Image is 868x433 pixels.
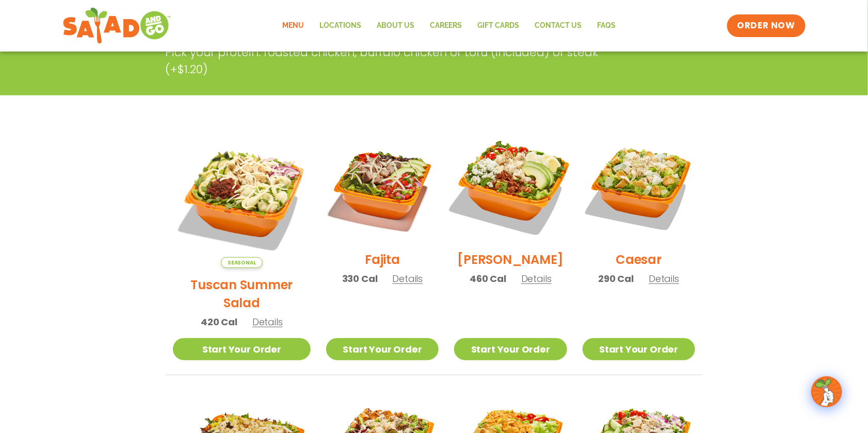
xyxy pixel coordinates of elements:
img: Product photo for Fajita Salad [326,130,439,243]
img: Product photo for Tuscan Summer Salad [173,130,311,268]
a: Start Your Order [173,338,311,360]
a: Start Your Order [326,338,439,360]
span: 460 Cal [470,272,506,286]
img: new-SAG-logo-768×292 [62,5,171,46]
h2: Tuscan Summer Salad [173,276,311,312]
img: wpChatIcon [812,377,841,406]
a: Careers [422,14,470,38]
a: ORDER NOW [727,14,806,37]
a: Start Your Order [454,338,567,360]
span: 420 Cal [201,315,237,329]
span: ORDER NOW [737,20,795,32]
h2: Fajita [365,251,400,269]
a: Contact Us [527,14,589,38]
a: Menu [275,14,312,38]
a: Locations [312,14,369,38]
a: FAQs [589,14,623,38]
h2: Caesar [616,251,662,269]
span: Details [393,272,423,285]
a: Start Your Order [583,338,695,360]
span: 290 Cal [599,272,634,286]
span: Details [252,315,283,328]
img: Product photo for Caesar Salad [583,130,695,243]
p: Pick your protein: roasted chicken, buffalo chicken or tofu (included) or steak (+$1.20) [165,44,624,78]
span: 330 Cal [342,272,378,286]
span: Details [649,272,679,285]
a: About Us [369,14,422,38]
img: Product photo for Cobb Salad [444,121,576,253]
span: Seasonal [221,257,263,268]
span: Details [521,272,552,285]
nav: Menu [275,14,623,38]
a: GIFT CARDS [470,14,527,38]
h2: [PERSON_NAME] [458,251,564,269]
